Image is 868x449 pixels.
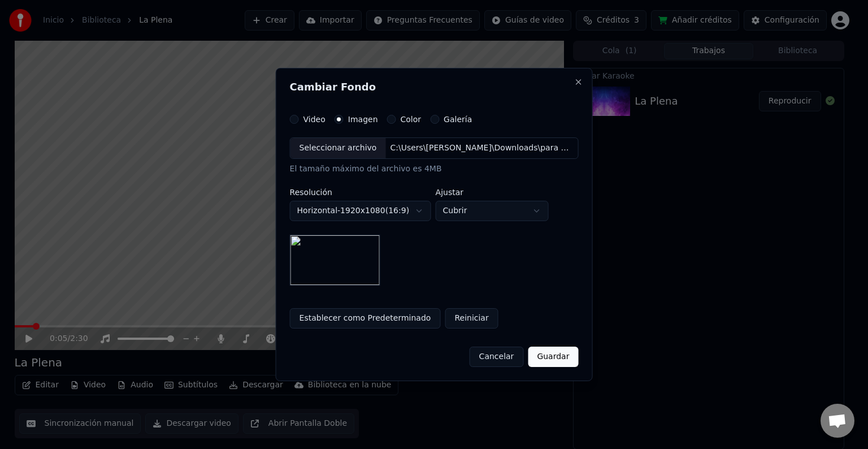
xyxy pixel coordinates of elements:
[528,347,578,367] button: Guardar
[303,115,325,123] label: Video
[445,308,498,329] button: Reiniciar
[290,138,386,158] div: Seleccionar archivo
[290,163,579,175] div: El tamaño máximo del archivo es 4MB
[470,347,524,367] button: Cancelar
[290,82,579,92] h2: Cambiar Fondo
[436,188,549,196] label: Ajustar
[385,143,578,154] div: C:\Users\[PERSON_NAME]\Downloads\para expandir plena (1).jpg
[401,115,422,123] label: Color
[348,115,378,123] label: Imagen
[444,115,472,123] label: Galería
[290,188,431,196] label: Resolución
[290,308,441,329] button: Establecer como Predeterminado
